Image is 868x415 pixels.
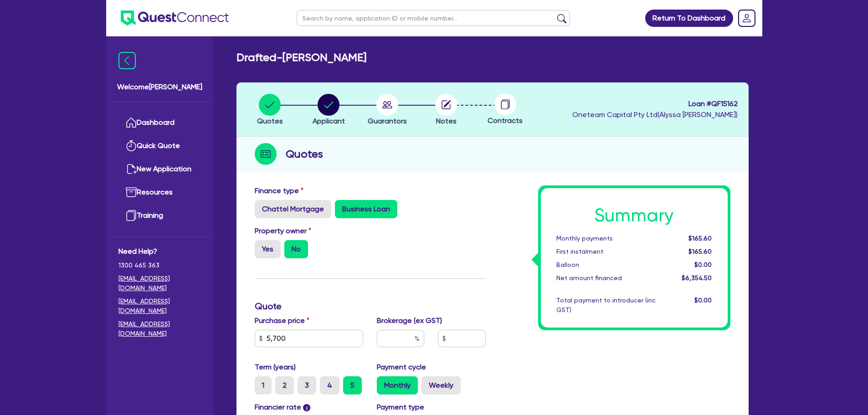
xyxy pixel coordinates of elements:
[312,93,345,127] button: Applicant
[126,210,137,221] img: training
[126,140,137,151] img: quick-quote
[255,402,311,413] label: Financier rate
[255,240,281,258] label: Yes
[368,117,407,125] span: Guarantors
[257,117,283,125] span: Quotes
[556,205,712,226] h1: Summary
[275,376,294,395] label: 2
[118,52,136,69] img: icon-menu-close
[118,134,201,158] a: Quick Quote
[377,362,426,373] label: Payment cycle
[126,164,137,174] img: new-application
[550,234,663,243] div: Monthly payments
[286,146,323,162] h2: Quotes
[688,235,712,242] span: $165.60
[255,376,272,395] label: 1
[297,10,570,26] input: Search by name, application ID or mobile number...
[255,143,277,165] img: step-icon
[257,93,283,127] button: Quotes
[236,51,366,64] h2: Drafted - [PERSON_NAME]
[645,10,733,27] a: Return To Dashboard
[572,98,738,109] span: Loan # QF15162
[303,404,310,411] span: i
[255,200,331,218] label: Chattel Mortgage
[117,82,202,92] span: Welcome [PERSON_NAME]
[682,274,712,282] span: $6,354.50
[255,362,296,373] label: Term (years)
[550,260,663,270] div: Balloon
[694,261,712,268] span: $0.00
[118,274,201,293] a: [EMAIL_ADDRESS][DOMAIN_NAME]
[118,158,201,181] a: New Application
[255,225,311,236] label: Property owner
[118,261,201,270] span: 1300 465 363
[550,296,663,315] div: Total payment to introducer (inc GST)
[118,204,201,227] a: Training
[118,246,201,257] span: Need Help?
[335,200,397,218] label: Business Loan
[377,376,418,395] label: Monthly
[121,10,229,26] img: quest-connect-logo-blue
[367,93,407,127] button: Guarantors
[118,297,201,316] a: [EMAIL_ADDRESS][DOMAIN_NAME]
[735,6,759,30] a: Dropdown toggle
[284,240,308,258] label: No
[313,117,345,125] span: Applicant
[118,319,201,338] a: [EMAIL_ADDRESS][DOMAIN_NAME]
[377,315,442,326] label: Brokerage (ex GST)
[118,181,201,204] a: Resources
[688,248,712,255] span: $165.60
[255,315,309,326] label: Purchase price
[118,111,201,134] a: Dashboard
[126,187,137,198] img: resources
[421,376,461,395] label: Weekly
[694,297,712,304] span: $0.00
[550,247,663,256] div: First instalment
[255,301,486,312] h3: Quote
[488,116,523,125] span: Contracts
[255,185,303,196] label: Finance type
[343,376,362,395] label: 5
[298,376,316,395] label: 3
[436,117,457,125] span: Notes
[550,273,663,283] div: Net amount financed
[320,376,339,395] label: 4
[435,93,457,127] button: Notes
[572,110,738,119] span: Oneteam Capital Pty Ltd ( Alyssa [PERSON_NAME] )
[377,402,424,413] label: Payment type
